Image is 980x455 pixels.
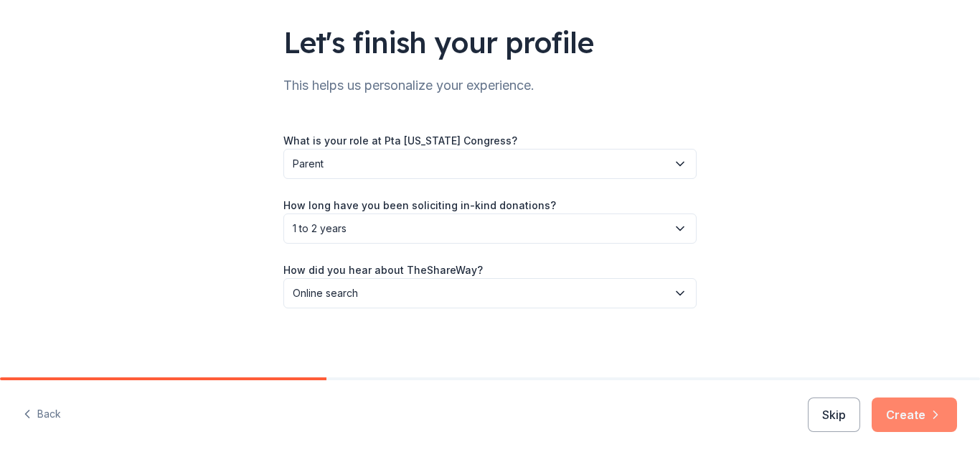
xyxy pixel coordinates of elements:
div: Let's finish your profile [283,22,697,63]
button: Skip [808,397,860,432]
span: 1 to 2 years [293,220,667,237]
div: This helps us personalize your experience. [283,74,697,97]
label: What is your role at Pta [US_STATE] Congress? [283,134,517,148]
span: Online search [293,285,667,302]
label: How long have you been soliciting in-kind donations? [283,198,556,213]
button: Online search [283,278,697,308]
button: Parent [283,149,697,179]
button: 1 to 2 years [283,213,697,244]
button: Back [23,400,61,430]
span: Parent [293,155,667,173]
button: Create [872,397,957,432]
label: How did you hear about TheShareWay? [283,263,483,277]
